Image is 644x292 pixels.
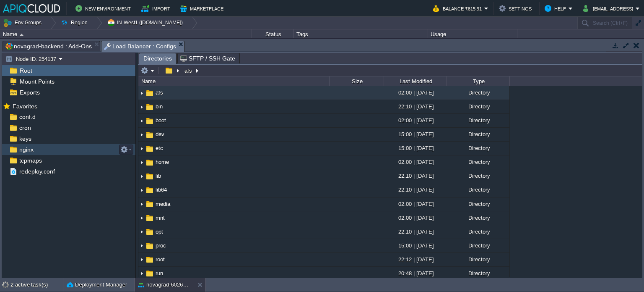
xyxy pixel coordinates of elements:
[138,100,145,113] img: AMDAwAAAACH5BAEAAAAALAAAAAABAAEAAAICRAEAOw==
[75,3,133,13] button: New Environment
[145,213,154,223] img: AMDAwAAAACH5BAEAAAAALAAAAAABAAEAAAICRAEAOw==
[384,155,447,168] div: 02:00 | [DATE]
[154,242,167,249] a: proc
[138,87,145,100] img: AMDAwAAAACH5BAEAAAAALAAAAAABAAEAAAICRAEAOw==
[154,186,168,193] a: lib64
[154,89,164,96] a: afs
[138,253,145,266] img: AMDAwAAAACH5BAEAAAAALAAAAAABAAEAAAICRAEAOw==
[154,117,167,124] a: boot
[447,211,509,224] div: Directory
[384,169,447,182] div: 22:10 | [DATE]
[433,3,484,13] button: Balance ₹815.91
[384,76,447,86] div: Last Modified
[384,197,447,210] div: 02:00 | [DATE]
[583,3,636,13] button: [EMAIL_ADDRESS]
[18,89,41,96] a: Exports
[384,267,447,280] div: 20:48 | [DATE]
[5,55,59,63] button: Node ID: 254137
[11,103,39,110] a: Favorites
[384,225,447,238] div: 22:10 | [DATE]
[384,253,447,266] div: 22:12 | [DATE]
[138,281,191,289] button: novagrad-6026856
[145,200,154,209] img: AMDAwAAAACH5BAEAAAAALAAAAAABAAEAAAICRAEAOw==
[154,256,166,263] a: root
[154,131,166,138] span: dev
[384,239,447,252] div: 15:00 | [DATE]
[145,158,154,167] img: AMDAwAAAACH5BAEAAAAALAAAAAABAAEAAAICRAEAOw==
[1,29,252,39] div: Name
[154,270,164,277] span: run
[154,158,170,166] a: home
[384,114,447,127] div: 02:00 | [DATE]
[145,130,154,139] img: AMDAwAAAACH5BAEAAAAALAAAAAABAAEAAAICRAEAOw==
[138,184,145,197] img: AMDAwAAAACH5BAEAAAAALAAAAAABAAEAAAICRAEAOw==
[447,128,509,141] div: Directory
[447,114,509,127] div: Directory
[104,41,176,52] span: Load Balancer : Configs
[18,113,37,121] a: conf.d
[447,76,509,86] div: Type
[145,227,154,237] img: AMDAwAAAACH5BAEAAAAALAAAAAABAAEAAAICRAEAOw==
[154,214,166,221] a: mnt
[145,116,154,126] img: AMDAwAAAACH5BAEAAAAALAAAAAABAAEAAAICRAEAOw==
[447,169,509,182] div: Directory
[447,155,509,168] div: Directory
[18,124,32,132] span: cron
[5,41,92,51] span: novagrad-backend : Add-Ons
[138,212,145,225] img: AMDAwAAAACH5BAEAAAAALAAAAAABAAEAAAICRAEAOw==
[145,172,154,181] img: AMDAwAAAACH5BAEAAAAALAAAAAABAAEAAAICRAEAOw==
[145,186,154,195] img: AMDAwAAAACH5BAEAAAAALAAAAAABAAEAAAICRAEAOw==
[138,114,145,127] img: AMDAwAAAACH5BAEAAAAALAAAAAABAAEAAAICRAEAOw==
[447,183,509,196] div: Directory
[143,53,172,64] span: Directories
[447,197,509,210] div: Directory
[11,103,39,110] span: Favorites
[183,67,194,74] button: afs
[154,103,164,110] span: bin
[10,278,63,292] div: 2 active task(s)
[428,29,517,39] div: Usage
[18,135,33,142] a: keys
[447,100,509,113] div: Directory
[499,3,534,13] button: Settings
[138,170,145,183] img: AMDAwAAAACH5BAEAAAAALAAAAAABAAEAAAICRAEAOw==
[252,29,293,39] div: Status
[145,89,154,98] img: AMDAwAAAACH5BAEAAAAALAAAAAABAAEAAAICRAEAOw==
[138,267,145,280] img: AMDAwAAAACH5BAEAAAAALAAAAAABAAEAAAICRAEAOw==
[67,281,127,289] button: Deployment Manager
[447,267,509,280] div: Directory
[384,142,447,155] div: 15:00 | [DATE]
[18,146,35,153] span: nginx
[138,65,642,76] input: Click to enter the path
[180,3,226,13] button: Marketplace
[294,29,428,39] div: Tags
[384,183,447,196] div: 22:10 | [DATE]
[61,17,91,29] button: Region
[154,228,164,235] a: opt
[180,53,235,63] span: SFTP / SSH Gate
[330,76,384,86] div: Size
[145,103,154,112] img: AMDAwAAAACH5BAEAAAAALAAAAAABAAEAAAICRAEAOw==
[145,241,154,250] img: AMDAwAAAACH5BAEAAAAALAAAAAABAAEAAAICRAEAOw==
[107,17,186,29] button: IN West1 ([DOMAIN_NAME])
[138,128,145,141] img: AMDAwAAAACH5BAEAAAAALAAAAAABAAEAAAICRAEAOw==
[18,168,56,175] a: redeploy.conf
[447,86,509,99] div: Directory
[18,157,43,164] span: tcpmaps
[154,145,164,152] a: etc
[18,78,56,85] a: Mount Points
[447,142,509,155] div: Directory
